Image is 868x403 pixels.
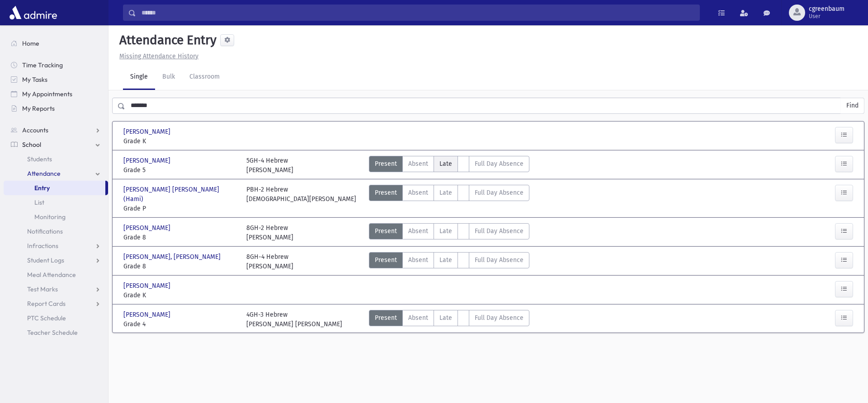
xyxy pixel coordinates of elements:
span: Present [375,188,397,197]
a: Test Marks [4,282,108,296]
div: AttTypes [369,185,529,213]
span: Present [375,313,397,323]
img: AdmirePro [7,4,59,22]
span: Full Day Absence [475,188,524,197]
u: Missing Attendance History [119,52,198,60]
a: School [4,137,108,152]
a: Monitoring [4,210,108,224]
span: Absent [408,188,428,197]
span: [PERSON_NAME] [123,223,172,233]
span: Accounts [22,126,48,134]
a: Student Logs [4,253,108,267]
span: [PERSON_NAME] [PERSON_NAME] (Hami) [123,185,237,204]
span: List [34,198,44,206]
div: AttTypes [369,223,529,242]
span: Home [22,39,39,47]
button: Find [841,98,864,113]
a: Meal Attendance [4,267,108,282]
a: Report Cards [4,296,108,311]
span: Absent [408,226,428,236]
span: [PERSON_NAME] [123,156,172,165]
span: Grade 8 [123,262,237,271]
span: User [809,13,844,20]
span: Grade P [123,204,237,213]
h5: Attendance Entry [116,33,217,48]
div: AttTypes [369,156,529,175]
span: Grade 4 [123,319,237,329]
div: AttTypes [369,252,529,271]
span: My Tasks [22,75,47,84]
a: Notifications [4,224,108,239]
span: Teacher Schedule [27,328,78,337]
span: cgreenbaum [809,5,844,13]
a: Infractions [4,239,108,253]
span: School [22,141,41,149]
span: Time Tracking [22,61,63,69]
a: My Reports [4,101,108,116]
a: Single [123,65,155,90]
span: Full Day Absence [475,226,524,236]
input: Search [136,5,699,21]
span: My Appointments [22,90,72,98]
span: Grade K [123,136,237,146]
a: Classroom [182,65,227,90]
a: Missing Attendance History [116,52,198,60]
span: Absent [408,159,428,169]
a: Time Tracking [4,58,108,72]
span: Infractions [27,242,58,250]
span: Entry [34,184,50,192]
span: Full Day Absence [475,255,524,265]
a: Home [4,36,108,51]
a: Teacher Schedule [4,325,108,340]
a: Students [4,152,108,166]
span: PTC Schedule [27,314,66,322]
span: Present [375,226,397,236]
span: Test Marks [27,285,58,293]
span: Late [439,159,452,169]
span: Monitoring [34,213,66,221]
a: My Appointments [4,87,108,101]
span: [PERSON_NAME] [123,127,172,136]
span: Students [27,155,52,163]
span: Meal Attendance [27,271,76,279]
span: Present [375,159,397,169]
span: Grade 8 [123,233,237,242]
div: 8GH-4 Hebrew [PERSON_NAME] [246,252,293,271]
a: Bulk [155,65,182,90]
span: Late [439,226,452,236]
span: Student Logs [27,256,64,264]
span: Late [439,188,452,197]
span: [PERSON_NAME] [123,310,172,319]
div: 4GH-3 Hebrew [PERSON_NAME] [PERSON_NAME] [246,310,342,329]
span: Attendance [27,169,61,178]
div: 5GH-4 Hebrew [PERSON_NAME] [246,156,293,175]
span: Present [375,255,397,265]
div: PBH-2 Hebrew [DEMOGRAPHIC_DATA][PERSON_NAME] [246,185,356,213]
div: 8GH-2 Hebrew [PERSON_NAME] [246,223,293,242]
span: [PERSON_NAME] [123,281,172,291]
a: PTC Schedule [4,311,108,325]
a: My Tasks [4,72,108,87]
span: Notifications [27,227,63,235]
a: Accounts [4,123,108,137]
a: Entry [4,181,105,195]
span: Late [439,255,452,265]
span: Full Day Absence [475,159,524,169]
span: Grade K [123,291,237,300]
span: Absent [408,255,428,265]
span: Absent [408,313,428,323]
div: AttTypes [369,310,529,329]
span: Report Cards [27,300,66,308]
span: My Reports [22,104,55,112]
span: Grade 5 [123,165,237,175]
span: [PERSON_NAME], [PERSON_NAME] [123,252,222,262]
a: Attendance [4,166,108,181]
span: Late [439,313,452,323]
span: Full Day Absence [475,313,524,323]
a: List [4,195,108,210]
